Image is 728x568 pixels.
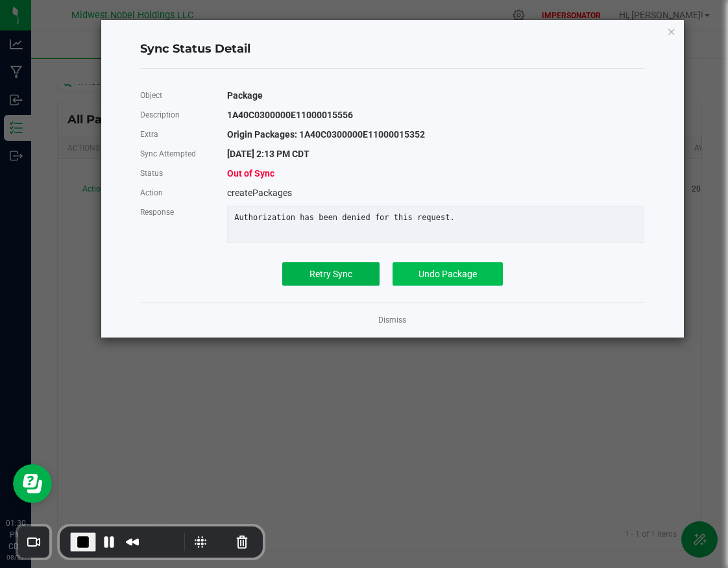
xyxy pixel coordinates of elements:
div: Package [217,86,654,105]
div: Action [130,183,218,203]
div: Object [130,86,218,105]
div: Sync Attempted [130,144,218,164]
div: Description [130,105,218,125]
div: Origin Packages: 1A40C0300000E11000015352 [217,125,654,144]
div: Status [130,164,218,183]
a: Dismiss [378,315,406,326]
div: createPackages [217,183,654,203]
div: 1A40C0300000E11000015556 [217,105,654,125]
button: Undo Package [393,262,503,286]
button: Retry Sync [282,262,380,286]
span: Sync Status Detail [140,41,250,58]
span: Undo Package [419,269,477,279]
span: Retry Sync [309,269,352,279]
span: Out of Sync [227,168,274,179]
div: Extra [130,125,218,144]
iframe: Resource center [13,464,52,503]
div: [DATE] 2:13 PM CDT [217,144,654,164]
button: Close [667,23,676,39]
div: Authorization has been denied for this request. [224,213,647,223]
div: Response [130,203,218,222]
